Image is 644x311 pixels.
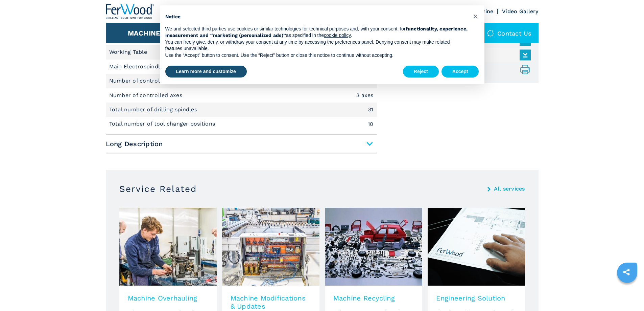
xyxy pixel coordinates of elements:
[502,8,538,15] a: Video Gallery
[333,294,414,302] h3: Machine Recycling
[109,92,184,99] p: Number of controlled axes
[119,208,217,286] img: image
[368,121,374,127] em: 10
[222,208,319,286] img: image
[442,66,479,78] button: Accept
[128,294,208,302] h3: Machine Overhauling
[368,107,374,112] em: 31
[395,64,527,75] a: Product sheet
[119,183,197,194] h3: Service Related
[106,17,377,131] div: Short Description
[356,93,374,98] em: 3 axes
[231,294,311,310] h3: Machine Modifications & Updates
[128,29,165,37] button: Machines
[428,208,525,286] img: image
[473,12,477,20] span: ×
[165,39,468,52] p: You can freely give, deny, or withdraw your consent at any time by accessing the preferences pane...
[436,294,517,302] h3: Engineering Solution
[109,48,149,56] p: Working Table
[165,14,468,20] h2: Notice
[494,186,525,192] a: All services
[325,208,422,286] img: image
[109,120,217,128] p: Total number of tool changer positions
[470,11,481,22] button: Close this notice
[109,63,184,70] p: Main Electrospindle power
[395,49,527,61] a: Catalog File
[487,30,494,37] img: Contact us
[165,26,468,39] p: We and selected third parties use cookies or similar technologies for technical purposes and, wit...
[165,66,247,78] button: Learn more and customize
[106,138,377,150] span: Long Description
[165,26,468,38] strong: functionality, experience, measurement and “marketing (personalized ads)”
[403,66,439,78] button: Reject
[109,77,184,85] p: Number of controlled axes
[106,4,154,19] img: Ferwood
[109,106,199,113] p: Total number of drilling spindles
[324,32,351,38] a: cookie policy
[618,264,635,281] a: sharethis
[480,23,539,43] div: Contact us
[165,52,468,59] p: Use the “Accept” button to consent. Use the “Reject” button or close this notice to continue with...
[615,281,639,306] iframe: Chat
